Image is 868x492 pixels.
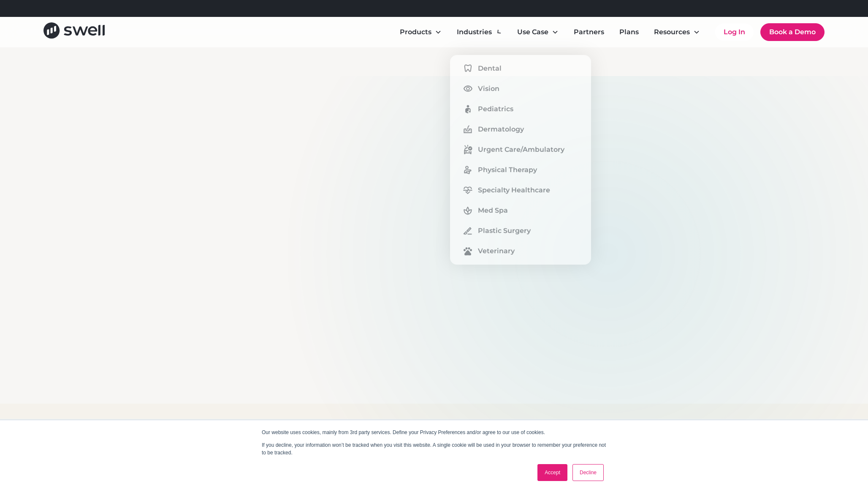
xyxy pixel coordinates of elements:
[567,24,611,41] a: Partners
[450,55,591,265] nav: Industries
[478,226,531,236] div: Plastic Surgery
[400,27,431,37] div: Products
[457,123,584,136] a: Dermatology
[478,145,564,155] div: Urgent Care/Ambulatory
[478,205,508,216] div: Med Spa
[478,104,513,114] div: Pediatrics
[478,124,524,134] div: Dermatology
[262,441,606,456] p: If you decline, your information won’t be tracked when you visit this website. A single cookie wi...
[457,143,584,156] a: Urgent Care/Ambulatory
[457,62,584,75] a: Dental
[43,22,105,41] a: home
[478,185,550,195] div: Specialty Healthcare
[457,82,584,96] a: Vision
[760,23,825,41] a: Book a Demo
[393,24,448,41] div: Products
[457,163,584,177] a: Physical Therapy
[457,224,584,238] a: Plastic Surgery
[457,204,584,217] a: Med Spa
[457,27,492,37] div: Industries
[478,84,499,94] div: Vision
[457,244,584,258] a: Veterinary
[715,24,754,41] a: Log In
[262,429,606,436] p: Our website uses cookies, mainly from 3rd party services. Define your Privacy Preferences and/or ...
[647,24,707,41] div: Resources
[457,102,584,116] a: Pediatrics
[572,464,604,481] a: Decline
[613,24,646,41] a: Plans
[510,24,565,41] div: Use Case
[478,165,537,175] div: Physical Therapy
[654,27,690,37] div: Resources
[517,27,548,37] div: Use Case
[478,246,515,256] div: Veterinary
[457,183,584,197] a: Specialty Healthcare
[537,464,567,481] a: Accept
[478,63,502,74] div: Dental
[450,24,509,41] div: Industries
